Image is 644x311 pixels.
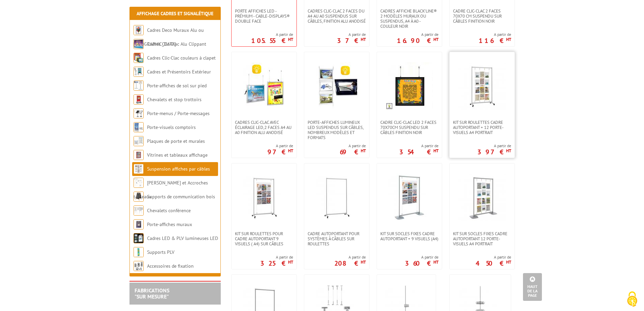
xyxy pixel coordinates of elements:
[147,41,206,47] a: Cadres Clic-Clac Alu Clippant
[232,120,296,135] a: Cadres clic-clac avec éclairage LED,2 Faces A4 au A0 finition Alu Anodisé
[313,174,360,221] img: Cadre autoportant pour systèmes à câbles sur roulettes
[337,32,366,37] span: A partir de
[450,120,515,135] a: Kit sur roulettes cadre autoportant + 12 porte-visuels A4 Portrait
[386,62,433,110] img: Cadre Clic-Clac LED 2 faces 70x70cm suspendu sur câbles finition noir
[399,143,438,149] span: A partir de
[134,247,144,257] img: Supports PLV
[506,148,511,154] sup: HT
[134,25,144,35] img: Cadres Deco Muraux Alu ou Bois
[433,148,438,154] sup: HT
[506,37,511,42] sup: HT
[232,231,296,246] a: Kit sur roulettes pour cadre autoportant 9 visuels ( A4) sur câbles
[453,8,511,24] span: Cadre Clic-Clac 2 faces 70x70 cm suspendu sur câbles finition noir
[235,8,293,24] span: Porte Affiches LED - Prémium - Cable-Displays® Double face
[377,8,442,29] a: Cadres affiche Black’Line® 2 modèles muraux ou suspendus, A4 à A0 - couleur noir
[251,32,293,37] span: A partir de
[260,254,293,260] span: A partir de
[134,178,144,188] img: Cimaises et Accroches tableaux
[397,32,438,37] span: A partir de
[134,136,144,146] img: Plaques de porte et murales
[308,8,366,24] span: Cadres Clic-Clac 2 faces du A4 au A0 suspendus sur câbles, finition alu anodisé
[288,148,293,154] sup: HT
[453,231,511,246] span: Kit sur socles fixes cadre autoportant 12 porte-visuels A4 portrait
[340,150,366,154] p: 69 €
[147,207,191,214] a: Chevalets conférence
[134,233,144,243] img: Cadres LED & PLV lumineuses LED
[232,8,296,24] a: Porte Affiches LED - Prémium - Cable-Displays® Double face
[523,273,542,301] a: Haut de la page
[147,221,192,227] a: Porte-affiches muraux
[147,55,216,61] a: Cadres Clic-Clac couleurs à clapet
[479,32,511,37] span: A partir de
[380,120,438,135] span: Cadre Clic-Clac LED 2 faces 70x70cm suspendu sur câbles finition noir
[458,62,506,110] img: Kit sur roulettes cadre autoportant + 12 porte-visuels A4 Portrait
[361,148,366,154] sup: HT
[477,143,511,149] span: A partir de
[147,96,201,103] a: Chevalets et stop trottoirs
[405,254,438,260] span: A partir de
[477,150,511,154] p: 397 €
[620,288,644,311] button: Cookies (fenêtre modale)
[361,37,366,42] sup: HT
[147,124,196,130] a: Porte-visuels comptoirs
[147,235,218,241] a: Cadres LED & PLV lumineuses LED
[240,62,288,110] img: Cadres clic-clac avec éclairage LED,2 Faces A4 au A0 finition Alu Anodisé
[134,53,144,63] img: Cadres Clic-Clac couleurs à clapet
[134,67,144,77] img: Cadres et Présentoirs Extérieur
[450,231,515,246] a: Kit sur socles fixes cadre autoportant 12 porte-visuels A4 portrait
[433,37,438,42] sup: HT
[134,150,144,160] img: Vitrines et tableaux affichage
[386,174,433,221] img: Kit sur socles fixes Cadre autoportant + 9 visuels (A4)
[308,120,366,140] span: Porte-affiches lumineux LED suspendus sur câbles, nombreux modèles et formats
[377,120,442,135] a: Cadre Clic-Clac LED 2 faces 70x70cm suspendu sur câbles finition noir
[506,259,511,265] sup: HT
[450,8,515,24] a: Cadre Clic-Clac 2 faces 70x70 cm suspendu sur câbles finition noir
[399,150,438,154] p: 354 €
[134,122,144,132] img: Porte-visuels comptoirs
[235,231,293,246] span: Kit sur roulettes pour cadre autoportant 9 visuels ( A4) sur câbles
[377,231,442,241] a: Kit sur socles fixes Cadre autoportant + 9 visuels (A4)
[134,27,204,47] a: Cadres Deco Muraux Alu ou [GEOGRAPHIC_DATA]
[134,81,144,91] img: Porte-affiches de sol sur pied
[134,261,144,271] img: Accessoires de fixation
[479,39,511,43] p: 116 €
[304,8,369,24] a: Cadres Clic-Clac 2 faces du A4 au A0 suspendus sur câbles, finition alu anodisé
[334,254,366,260] span: A partir de
[267,143,293,149] span: A partir de
[260,261,293,265] p: 325 €
[240,174,288,221] img: Kit sur roulettes pour cadre autoportant 9 visuels ( A4) sur câbles
[251,39,293,43] p: 105.55 €
[134,164,144,174] img: Suspension affiches par câbles
[624,291,641,308] img: Cookies (fenêtre modale)
[147,83,207,89] a: Porte-affiches de sol sur pied
[405,261,438,265] p: 360 €
[476,254,511,260] span: A partir de
[137,10,213,17] a: Affichage Cadres et Signalétique
[458,174,506,221] img: Kit sur socles fixes cadre autoportant 12 porte-visuels A4 portrait
[134,94,144,105] img: Chevalets et stop trottoirs
[337,39,366,43] p: 37 €
[453,120,511,135] span: Kit sur roulettes cadre autoportant + 12 porte-visuels A4 Portrait
[304,120,369,140] a: Porte-affiches lumineux LED suspendus sur câbles, nombreux modèles et formats
[308,231,366,246] span: Cadre autoportant pour systèmes à câbles sur roulettes
[147,263,194,269] a: Accessoires de fixation
[134,180,208,200] a: [PERSON_NAME] et Accroches tableaux
[397,39,438,43] p: 16.90 €
[340,143,366,149] span: A partir de
[267,150,293,154] p: 97 €
[147,69,211,75] a: Cadres et Présentoirs Extérieur
[147,194,215,200] a: Supports de communication bois
[147,249,174,255] a: Supports PLV
[361,259,366,265] sup: HT
[288,37,293,42] sup: HT
[147,152,208,158] a: Vitrines et tableaux affichage
[433,259,438,265] sup: HT
[476,261,511,265] p: 450 €
[147,138,205,144] a: Plaques de porte et murales
[235,120,293,135] span: Cadres clic-clac avec éclairage LED,2 Faces A4 au A0 finition Alu Anodisé
[134,219,144,229] img: Porte-affiches muraux
[147,110,210,116] a: Porte-menus / Porte-messages
[334,261,366,265] p: 208 €
[313,62,360,110] img: Porte-affiches lumineux LED suspendus sur câbles, nombreux modèles et formats
[380,231,438,241] span: Kit sur socles fixes Cadre autoportant + 9 visuels (A4)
